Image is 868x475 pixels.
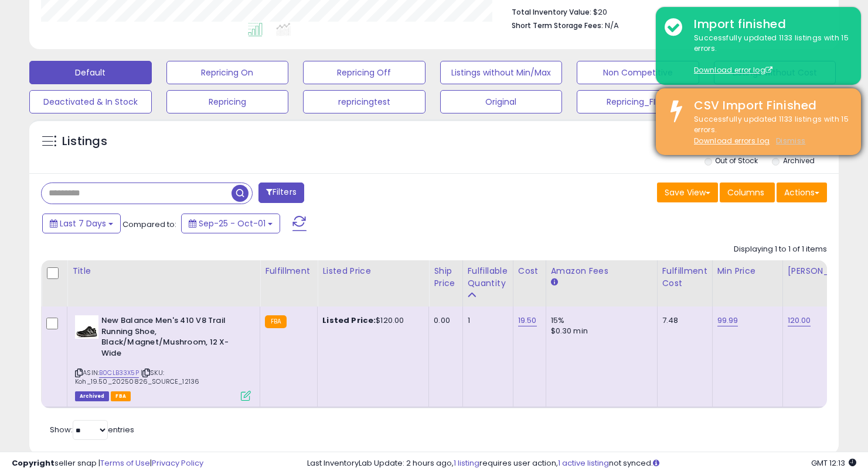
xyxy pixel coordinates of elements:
[75,391,109,401] span: Listings that have been deleted from Seller Central
[322,265,424,277] div: Listed Price
[551,265,652,277] div: Amazon Fees
[101,315,244,362] b: New Balance Men's 410 V8 Trail Running Shoe, Black/Magnet/Mushroom, 12 X-Wide
[512,7,591,17] b: Total Inventory Value:
[100,457,150,469] a: Terms of Use
[166,61,289,84] button: Repricing On
[111,391,131,401] span: FBA
[685,16,852,33] div: Import finished
[12,457,55,469] strong: Copyright
[717,265,778,277] div: Min Price
[265,315,287,328] small: FBA
[199,218,265,229] span: Sep-25 - Oct-01
[577,90,699,113] button: Repricing_FINAL
[440,61,563,84] button: Listings without Min/Max
[75,368,199,385] span: | SKU: Koh_19.50_20250826_SOURCE_12136
[720,183,775,202] button: Columns
[166,90,289,113] button: Repricing
[454,457,479,469] a: 1 listing
[657,183,718,202] button: Save View
[42,214,121,233] button: Last 7 Days
[727,187,764,198] span: Columns
[788,265,857,277] div: [PERSON_NAME]
[512,4,818,18] li: $20
[152,457,203,469] a: Privacy Policy
[12,458,203,469] div: seller snap | |
[518,315,537,326] a: 19.50
[72,265,255,277] div: Title
[62,133,107,150] h5: Listings
[99,368,139,378] a: B0CLB33X5P
[694,65,772,75] a: Download error log
[75,315,251,400] div: ASIN:
[322,315,376,326] b: Listed Price:
[258,183,304,203] button: Filters
[662,315,703,326] div: 7.48
[783,156,815,166] label: Archived
[434,315,453,326] div: 0.00
[694,136,770,146] a: Download errors log
[181,214,280,233] button: Sep-25 - Oct-01
[685,33,852,76] div: Successfully updated 1133 listings with 15 errors.
[551,277,558,288] small: Amazon Fees.
[551,315,648,326] div: 15%
[662,265,707,290] div: Fulfillment Cost
[434,265,457,290] div: Ship Price
[468,315,504,326] div: 1
[303,90,426,113] button: repricingtest
[577,61,699,84] button: Non Competitive
[122,219,176,230] span: Compared to:
[788,315,811,326] a: 120.00
[734,244,827,255] div: Displaying 1 to 1 of 1 items
[265,265,312,277] div: Fulfillment
[29,61,152,84] button: Default
[551,326,648,336] div: $0.30 min
[29,90,152,113] button: Deactivated & In Stock
[440,90,563,113] button: Original
[777,183,827,202] button: Actions
[468,265,508,290] div: Fulfillable Quantity
[60,218,106,229] span: Last 7 Days
[715,156,758,166] label: Out of Stock
[776,136,805,146] u: Dismiss
[50,424,134,435] span: Show: entries
[512,20,603,30] b: Short Term Storage Fees:
[717,315,738,326] a: 99.99
[558,457,609,469] a: 1 active listing
[303,61,426,84] button: Repricing Off
[75,315,98,339] img: 412TVqB25IL._SL40_.jpg
[811,457,856,469] span: 2025-10-9 12:13 GMT
[518,265,541,277] div: Cost
[322,315,420,326] div: $120.00
[605,20,619,31] span: N/A
[307,458,856,469] div: Last InventoryLab Update: 2 hours ago, requires user action, not synced.
[685,114,852,147] div: Successfully updated 1133 listings with 15 errors.
[685,97,852,114] div: CSV Import Finished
